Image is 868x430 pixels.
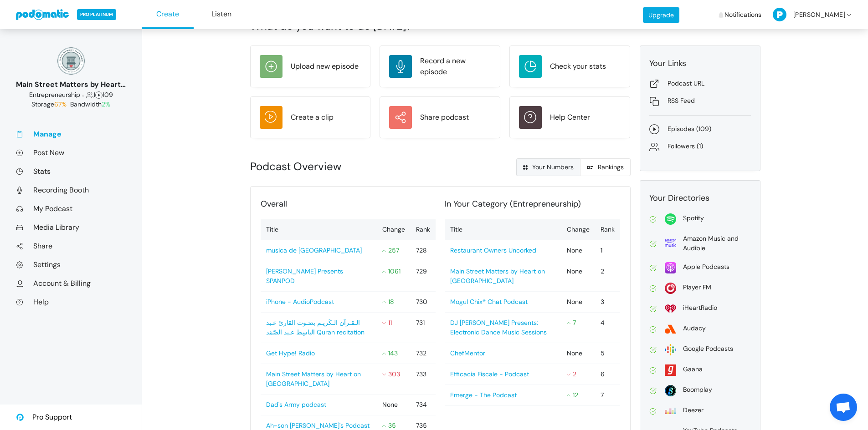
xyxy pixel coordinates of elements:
[665,405,676,417] img: deezer-17854ec532559b166877d7d89d3279c345eec2f597ff2478aebf0db0746bb0cd.svg
[31,100,68,108] span: Storage
[649,192,751,204] div: Your Directories
[377,261,411,292] td: 1061
[16,405,72,430] a: Pro Support
[411,240,436,261] td: 728
[77,9,116,20] span: PRO PLATINUM
[450,319,547,336] a: DJ [PERSON_NAME] Presents: Electronic Dance Music Sessions
[649,364,751,376] a: Gaana
[450,391,517,399] a: Emerge - The Podcast
[649,79,751,89] a: Podcast URL
[665,385,676,396] img: boomplay-2b96be17c781bb6067f62690a2aa74937c828758cf5668dffdf1db111eff7552.svg
[16,204,126,213] a: My Podcast
[665,324,676,335] img: audacy-5d0199fadc8dc77acc7c395e9e27ef384d0cbdead77bf92d3603ebf283057071.svg
[450,267,545,285] a: Main Street Matters by Heart on [GEOGRAPHIC_DATA]
[649,213,751,225] a: Spotify
[649,96,751,106] a: RSS Feed
[16,90,126,100] div: 1 109
[683,344,733,354] div: Google Podcasts
[683,364,703,374] div: Gaana
[649,283,751,294] a: Player FM
[683,234,751,253] div: Amazon Music and Audible
[291,61,359,72] div: Upload new episode
[16,223,126,232] a: Media Library
[411,292,436,313] td: 730
[16,148,126,157] a: Post New
[16,185,126,195] a: Recording Booth
[16,129,126,139] a: Manage
[420,56,491,77] div: Record a new episode
[266,267,343,285] a: [PERSON_NAME] Presents SPANPOD
[266,349,315,357] a: Get Hype! Radio
[54,100,67,108] span: 67%
[595,219,620,240] th: Rank
[377,364,411,395] td: 303
[724,1,761,28] span: Notifications
[102,100,110,108] span: 2%
[580,158,631,176] a: Rankings
[266,298,334,306] a: iPhone - AudioPodcast
[411,343,436,364] td: 732
[561,292,595,313] td: None
[683,213,704,223] div: Spotify
[266,421,370,430] a: Ah-son [PERSON_NAME]'s Podcast
[516,158,580,176] a: Your Numbers
[16,167,126,176] a: Stats
[793,1,845,28] span: [PERSON_NAME]
[665,262,676,273] img: apple-26106266178e1f815f76c7066005aa6211188c2910869e7447b8cdd3a6512788.svg
[561,364,595,385] td: 2
[445,219,561,240] th: Title
[16,297,126,307] a: Help
[595,364,620,385] td: 6
[561,313,595,343] td: 7
[595,261,620,292] td: 2
[445,198,620,210] div: In Your Category (Entrepreneurship)
[595,313,620,343] td: 4
[250,158,436,175] div: Podcast Overview
[29,91,80,99] span: Business: Entrepreneurship
[683,324,706,333] div: Audacy
[377,219,411,240] th: Change
[683,262,729,272] div: Apple Podcasts
[649,405,751,417] a: Deezer
[550,112,590,123] div: Help Center
[649,142,751,152] a: Followers (1)
[683,405,704,415] div: Deezer
[16,241,126,251] a: Share
[411,219,436,240] th: Rank
[377,395,411,415] td: None
[411,364,436,395] td: 733
[561,385,595,406] td: 12
[683,283,711,292] div: Player FM
[550,61,606,72] div: Check your stats
[561,240,595,261] td: None
[260,106,361,129] a: Create a clip
[649,385,751,396] a: Boomplay
[665,238,676,249] img: amazon-69639c57110a651e716f65801135d36e6b1b779905beb0b1c95e1d99d62ebab9.svg
[195,0,247,29] a: Listen
[266,370,361,388] a: Main Street Matters by Heart on [GEOGRAPHIC_DATA]
[561,219,595,240] th: Change
[649,57,751,70] div: Your Links
[16,79,126,90] div: Main Street Matters by Heart on [GEOGRAPHIC_DATA]
[291,112,334,123] div: Create a clip
[266,246,362,254] a: musica de [GEOGRAPHIC_DATA]
[16,260,126,269] a: Settings
[450,349,485,357] a: ChefMentor
[389,55,491,78] a: Record a new episode
[649,344,751,355] a: Google Podcasts
[519,55,621,78] a: Check your stats
[142,0,194,29] a: Create
[561,261,595,292] td: None
[649,324,751,335] a: Audacy
[377,343,411,364] td: 143
[595,240,620,261] td: 1
[665,344,676,355] img: google-2dbf3626bd965f54f93204bbf7eeb1470465527e396fa5b4ad72d911f40d0c40.svg
[261,198,436,210] div: Overall
[266,400,326,409] a: Dad's Army podcast
[665,283,676,294] img: player_fm-2f731f33b7a5920876a6a59fec1291611fade0905d687326e1933154b96d4679.svg
[450,370,529,378] a: Efficacia Fiscale - Podcast
[260,55,361,78] a: Upload new episode
[830,394,857,421] div: Open chat
[261,219,377,240] th: Title
[595,385,620,406] td: 7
